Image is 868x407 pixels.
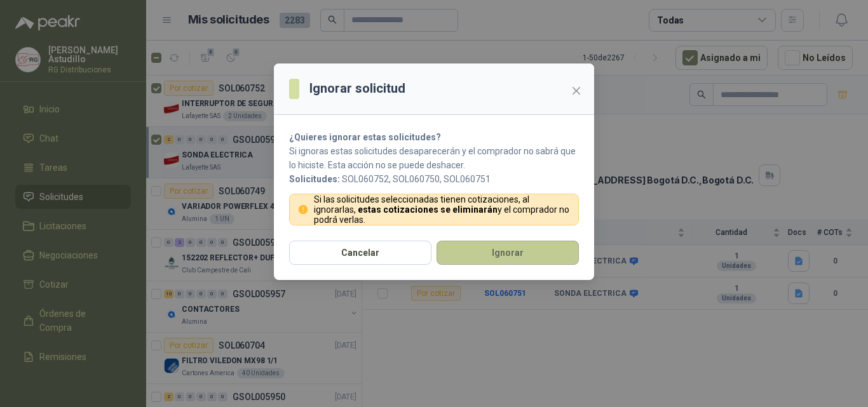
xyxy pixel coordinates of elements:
[289,132,441,142] strong: ¿Quieres ignorar estas solicitudes?
[309,79,405,98] h3: Ignorar solicitud
[289,241,431,265] button: Cancelar
[289,174,340,184] b: Solicitudes:
[358,204,498,215] strong: estas cotizaciones se eliminarán
[289,172,579,186] p: SOL060752, SOL060750, SOL060751
[566,81,587,101] button: Close
[289,144,579,172] p: Si ignoras estas solicitudes desaparecerán y el comprador no sabrá que lo hiciste. Esta acción no...
[314,194,571,225] p: Si las solicitudes seleccionadas tienen cotizaciones, al ignorarlas, y el comprador no podrá verlas.
[571,86,581,96] span: close
[437,241,579,265] button: Ignorar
